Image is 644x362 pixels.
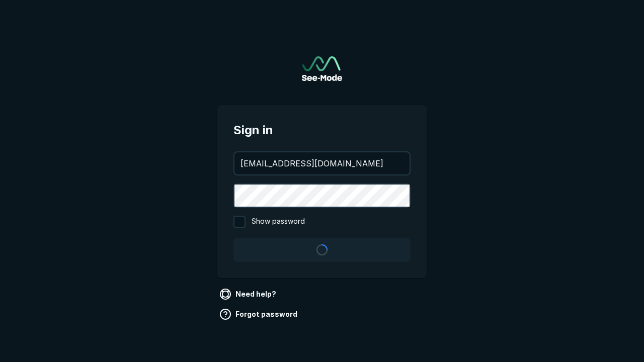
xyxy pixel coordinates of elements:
span: Show password [252,216,305,228]
span: Sign in [233,121,411,139]
a: Forgot password [217,306,301,322]
img: See-Mode Logo [302,56,342,81]
input: your@email.com [234,152,410,174]
a: Need help? [217,286,280,302]
a: Go to sign in [302,56,342,81]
